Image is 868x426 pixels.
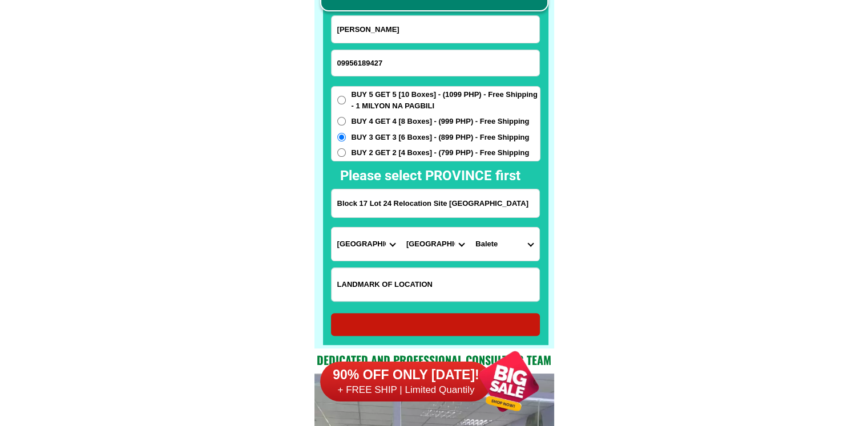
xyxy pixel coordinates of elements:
[320,384,491,396] h6: + FREE SHIP | Limited Quantily
[332,268,539,301] input: Input LANDMARKOFLOCATION
[332,16,539,43] input: Input full_name
[470,228,539,261] select: Select commune
[352,132,530,143] span: BUY 3 GET 3 [6 Boxes] - (899 PHP) - Free Shipping
[337,96,346,104] input: BUY 5 GET 5 [10 Boxes] - (1099 PHP) - Free Shipping - 1 MILYON NA PAGBILI
[352,89,540,111] span: BUY 5 GET 5 [10 Boxes] - (1099 PHP) - Free Shipping - 1 MILYON NA PAGBILI
[401,228,470,261] select: Select district
[332,228,401,261] select: Select province
[314,351,554,368] h2: Dedicated and professional consulting team
[337,133,346,141] input: BUY 3 GET 3 [6 Boxes] - (899 PHP) - Free Shipping
[320,367,491,384] h6: 90% OFF ONLY [DATE]!
[337,148,346,157] input: BUY 2 GET 2 [4 Boxes] - (799 PHP) - Free Shipping
[352,116,530,127] span: BUY 4 GET 4 [8 Boxes] - (999 PHP) - Free Shipping
[337,117,346,125] input: BUY 4 GET 4 [8 Boxes] - (999 PHP) - Free Shipping
[332,50,539,76] input: Input phone_number
[340,165,644,186] h2: Please select PROVINCE first
[352,147,530,159] span: BUY 2 GET 2 [4 Boxes] - (799 PHP) - Free Shipping
[332,189,539,217] input: Input address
